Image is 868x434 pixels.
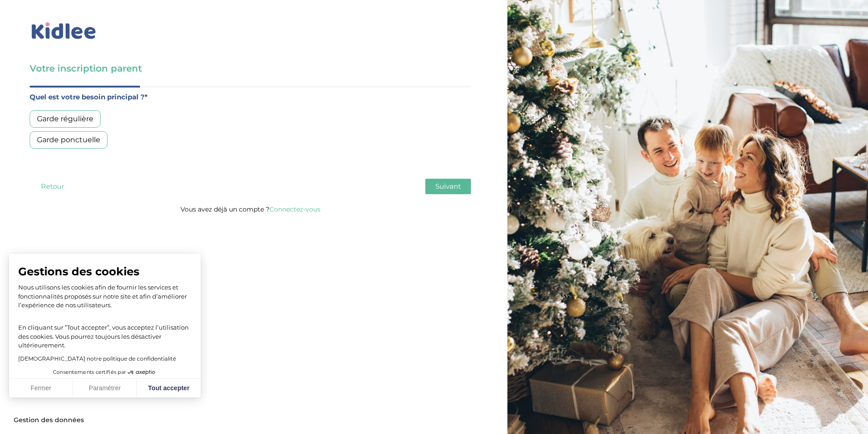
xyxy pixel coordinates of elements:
[53,370,126,375] span: Consentements certifiés par
[8,411,89,430] button: Fermer le widget sans consentement
[18,355,176,362] a: [DEMOGRAPHIC_DATA] notre politique de confidentialité
[30,91,471,103] label: Quel est votre besoin principal ?*
[269,205,320,213] a: Connectez-vous
[30,203,471,215] p: Vous avez déjà un compte ?
[73,379,137,398] button: Paramétrer
[137,379,201,398] button: Tout accepter
[30,62,471,75] h3: Votre inscription parent
[128,359,155,386] svg: Axeptio
[18,265,191,279] span: Gestions des cookies
[14,416,84,424] span: Gestion des données
[425,179,471,194] button: Suivant
[18,315,191,350] p: En cliquant sur ”Tout accepter”, vous acceptez l’utilisation des cookies. Vous pourrez toujours l...
[18,283,191,310] p: Nous utilisons les cookies afin de fournir les services et fonctionnalités proposés sur notre sit...
[48,367,161,378] button: Consentements certifiés par
[435,182,461,191] span: Suivant
[30,179,75,194] button: Retour
[30,110,101,128] div: Garde régulière
[9,379,73,398] button: Fermer
[30,131,108,149] div: Garde ponctuelle
[30,21,98,41] img: logo_kidlee_bleu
